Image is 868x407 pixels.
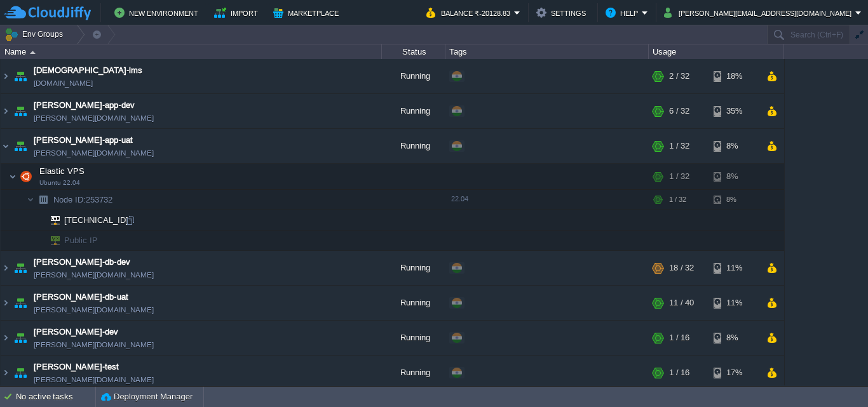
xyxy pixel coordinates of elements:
button: New Environment [114,5,202,20]
span: Ubuntu 22.04 [39,179,80,187]
img: AMDAwAAAACH5BAEAAAAALAAAAAABAAEAAAICRAEAOw== [27,190,34,210]
a: [PERSON_NAME][DOMAIN_NAME] [34,112,154,124]
div: 1 / 32 [669,190,686,210]
a: Node ID:253732 [52,194,114,205]
button: Import [214,5,262,20]
img: AMDAwAAAACH5BAEAAAAALAAAAAABAAEAAAICRAEAOw== [9,164,17,189]
img: AMDAwAAAACH5BAEAAAAALAAAAAABAAEAAAICRAEAOw== [34,210,42,230]
iframe: chat widget [815,356,855,394]
div: Running [382,356,445,390]
a: [PERSON_NAME]-db-uat [34,291,128,304]
a: [PERSON_NAME]-app-dev [34,99,135,112]
div: 1 / 16 [669,321,689,355]
button: [PERSON_NAME][EMAIL_ADDRESS][DOMAIN_NAME] [664,5,855,20]
div: 8% [714,164,755,189]
span: [PERSON_NAME][DOMAIN_NAME] [34,269,154,281]
div: 1 / 32 [669,129,689,163]
div: 2 / 32 [669,59,689,93]
div: 8% [714,321,755,355]
img: AMDAwAAAACH5BAEAAAAALAAAAAABAAEAAAICRAEAOw== [30,51,36,54]
button: Help [606,5,642,20]
a: Public IP [63,236,100,245]
div: Running [382,321,445,355]
a: [PERSON_NAME][DOMAIN_NAME] [34,373,154,386]
a: [PERSON_NAME]-app-uat [34,134,133,147]
div: Tags [446,44,648,59]
img: AMDAwAAAACH5BAEAAAAALAAAAAABAAEAAAICRAEAOw== [1,129,11,163]
div: Name [1,44,381,59]
div: Running [382,129,445,163]
a: [PERSON_NAME]-test [34,361,119,373]
div: Status [383,44,445,59]
a: [TECHNICAL_ID] [63,215,130,225]
div: 11% [714,286,755,320]
img: AMDAwAAAACH5BAEAAAAALAAAAAABAAEAAAICRAEAOw== [42,210,60,230]
img: AMDAwAAAACH5BAEAAAAALAAAAAABAAEAAAICRAEAOw== [1,356,11,390]
span: 22.04 [451,195,468,203]
a: [PERSON_NAME]-dev [34,326,118,338]
button: Marketplace [273,5,342,20]
a: [DEMOGRAPHIC_DATA]-lms [34,64,142,77]
img: AMDAwAAAACH5BAEAAAAALAAAAAABAAEAAAICRAEAOw== [11,321,29,355]
img: AMDAwAAAACH5BAEAAAAALAAAAAABAAEAAAICRAEAOw== [34,230,42,250]
img: AMDAwAAAACH5BAEAAAAALAAAAAABAAEAAAICRAEAOw== [11,129,29,163]
img: AMDAwAAAACH5BAEAAAAALAAAAAABAAEAAAICRAEAOw== [1,286,11,320]
div: Usage [649,44,783,59]
a: Elastic VPSUbuntu 22.04 [38,166,86,176]
a: [PERSON_NAME][DOMAIN_NAME] [34,338,154,351]
button: Balance ₹-20128.83 [426,5,514,20]
div: 8% [714,190,755,210]
span: Elastic VPS [38,166,86,177]
img: AMDAwAAAACH5BAEAAAAALAAAAAABAAEAAAICRAEAOw== [1,59,11,93]
span: Public IP [63,230,100,250]
div: 6 / 32 [669,94,689,128]
img: AMDAwAAAACH5BAEAAAAALAAAAAABAAEAAAICRAEAOw== [17,164,35,189]
button: Env Groups [4,25,67,43]
img: AMDAwAAAACH5BAEAAAAALAAAAAABAAEAAAICRAEAOw== [11,94,29,128]
img: AMDAwAAAACH5BAEAAAAALAAAAAABAAEAAAICRAEAOw== [42,230,60,250]
div: 1 / 16 [669,356,689,390]
a: [PERSON_NAME]-db-dev [34,256,130,269]
div: Running [382,286,445,320]
div: 18% [714,59,755,93]
div: 18 / 32 [669,251,694,285]
div: 17% [714,356,755,390]
div: 35% [714,94,755,128]
img: AMDAwAAAACH5BAEAAAAALAAAAAABAAEAAAICRAEAOw== [11,286,29,320]
img: AMDAwAAAACH5BAEAAAAALAAAAAABAAEAAAICRAEAOw== [1,94,11,128]
a: [PERSON_NAME][DOMAIN_NAME] [34,147,154,159]
div: Running [382,94,445,128]
div: 1 / 32 [669,164,689,189]
div: 8% [714,129,755,163]
span: 253732 [52,194,114,205]
img: AMDAwAAAACH5BAEAAAAALAAAAAABAAEAAAICRAEAOw== [11,251,29,285]
img: AMDAwAAAACH5BAEAAAAALAAAAAABAAEAAAICRAEAOw== [34,190,52,210]
button: Settings [536,5,590,20]
img: AMDAwAAAACH5BAEAAAAALAAAAAABAAEAAAICRAEAOw== [1,251,11,285]
div: 11% [714,251,755,285]
div: 11 / 40 [669,286,694,320]
div: Running [382,59,445,93]
span: Node ID: [53,195,86,204]
button: Deployment Manager [101,390,193,403]
div: No active tasks [16,387,95,407]
img: AMDAwAAAACH5BAEAAAAALAAAAAABAAEAAAICRAEAOw== [11,59,29,93]
img: AMDAwAAAACH5BAEAAAAALAAAAAABAAEAAAICRAEAOw== [1,321,11,355]
img: CloudJiffy [4,5,91,21]
span: [TECHNICAL_ID] [63,210,130,230]
div: Running [382,251,445,285]
a: [DOMAIN_NAME] [34,77,93,90]
img: AMDAwAAAACH5BAEAAAAALAAAAAABAAEAAAICRAEAOw== [11,356,29,390]
span: [PERSON_NAME][DOMAIN_NAME] [34,304,154,316]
